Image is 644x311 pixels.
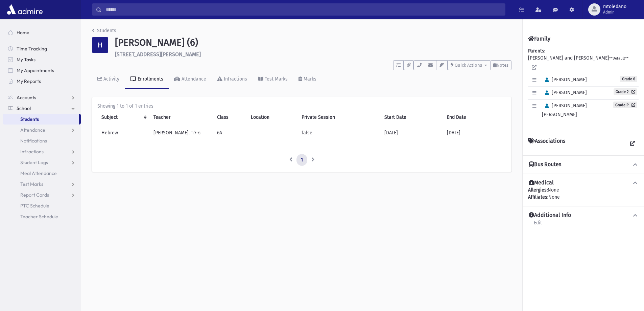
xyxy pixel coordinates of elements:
span: My Appointments [17,67,54,73]
h1: [PERSON_NAME] (6) [115,37,511,48]
span: Accounts [17,94,36,101]
div: [PERSON_NAME] and [PERSON_NAME] [528,47,639,127]
h4: Associations [528,138,565,150]
a: My Tasks [3,54,81,65]
span: [PERSON_NAME] [542,90,587,95]
a: Grade 2 [614,88,637,95]
th: Teacher [149,110,213,125]
a: My Appointments [3,65,81,76]
span: Report Cards [20,192,49,198]
a: Time Tracking [3,43,81,54]
td: false [297,125,380,140]
a: Attendance [3,125,81,135]
a: Notifications [3,135,81,146]
th: End Date [443,110,506,125]
td: [DATE] [380,125,443,140]
a: Test Marks [253,70,293,89]
span: Admin [603,9,626,15]
td: 6A [213,125,247,140]
th: Private Session [297,110,380,125]
b: Parents: [528,48,545,54]
div: Showing 1 to 1 of 1 entries [97,103,506,110]
button: Bus Routes [528,161,639,168]
div: Attendance [180,76,206,82]
button: Medical [528,179,639,186]
a: Teacher Schedule [3,211,81,222]
span: Grade 6 [620,76,637,82]
a: School [3,103,81,114]
h4: Medical [529,179,554,186]
div: Enrollments [136,76,163,82]
img: AdmirePro [5,3,44,16]
a: Report Cards [3,190,81,200]
div: H [92,37,108,53]
span: Test Marks [20,181,43,187]
span: Home [17,29,29,36]
div: None [528,194,639,201]
th: Location [247,110,297,125]
th: Start Date [380,110,443,125]
b: Allergies: [528,187,548,193]
h6: [STREET_ADDRESS][PERSON_NAME] [115,51,511,58]
a: PTC Schedule [3,200,81,211]
a: Accounts [3,92,81,103]
button: Quick Actions [448,60,490,70]
nav: breadcrumb [92,27,116,37]
div: Infractions [222,76,247,82]
button: Notes [490,60,511,70]
span: Meal Attendance [20,170,57,176]
span: PTC Schedule [20,203,49,209]
span: Student Logs [20,159,48,165]
span: Infractions [20,149,44,155]
a: Home [3,27,81,38]
a: Edit [533,219,542,231]
span: Notifications [20,138,47,144]
span: mtoledano [603,4,626,9]
input: Search [102,3,505,16]
span: School [17,105,31,111]
a: Meal Attendance [3,168,81,179]
button: Additional Info [528,212,639,219]
b: Affiliates: [528,194,548,200]
a: My Reports [3,76,81,87]
div: None [528,186,639,201]
a: Student Logs [3,157,81,168]
h4: Family [528,36,550,42]
a: Enrollments [125,70,169,89]
a: Infractions [212,70,253,89]
th: Subject [97,110,149,125]
a: Grade P [613,102,637,108]
th: Class [213,110,247,125]
span: Attendance [20,127,45,133]
td: Hebrew [97,125,149,140]
a: Infractions [3,146,81,157]
span: My Tasks [17,57,35,63]
a: Marks [293,70,322,89]
a: Students [3,114,79,125]
h4: Additional Info [529,212,571,219]
span: Time Tracking [17,46,47,52]
span: Teacher Schedule [20,214,58,220]
span: Quick Actions [455,63,482,68]
a: Attendance [169,70,212,89]
span: Notes [497,63,508,68]
span: My Reports [17,78,41,84]
a: Activity [92,70,125,89]
div: Marks [302,76,316,82]
a: Students [92,28,116,34]
div: Activity [102,76,119,82]
td: [DATE] [443,125,506,140]
span: Students [20,116,39,122]
a: View all Associations [626,138,639,150]
a: 1 [296,154,307,166]
h4: Bus Routes [529,161,561,168]
a: Test Marks [3,179,81,190]
div: Test Marks [263,76,288,82]
td: [PERSON_NAME]. מילר [149,125,213,140]
span: [PERSON_NAME] [PERSON_NAME] [542,103,587,117]
span: [PERSON_NAME] [542,77,587,83]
